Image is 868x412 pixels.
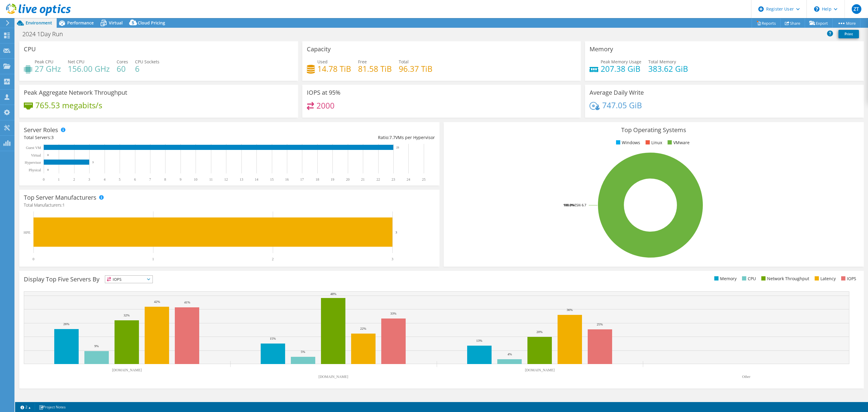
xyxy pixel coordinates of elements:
svg: \n [814,6,819,12]
span: Virtual [109,20,123,26]
text: 3 [88,177,90,182]
a: 2 [16,403,35,411]
span: CPU Sockets [135,59,159,65]
h4: 747.05 GiB [602,102,642,109]
text: 6 [134,177,136,182]
text: 0 [43,177,45,182]
h3: Top Operating Systems [448,127,859,133]
li: Windows [615,139,640,146]
tspan: 100.0% [563,203,574,207]
span: Performance [67,20,94,26]
text: 20% [536,330,542,334]
li: Latency [813,275,836,282]
text: 7 [149,177,151,182]
h4: 27 GHz [35,65,61,72]
text: 0 [47,168,49,171]
text: 3 [392,257,393,261]
h4: 14.78 TiB [317,65,351,72]
text: 13 [240,177,243,182]
h4: 6 [135,65,159,72]
h3: IOPS at 95% [307,89,341,96]
text: [DOMAIN_NAME] [525,368,555,372]
text: 25% [597,322,603,326]
text: 4 [104,177,105,182]
h4: 765.53 megabits/s [35,102,102,109]
h3: Capacity [307,46,331,52]
a: Print [838,30,859,38]
h1: 2024 1Day Run [20,31,72,37]
a: Export [805,18,833,28]
span: 7.7 [389,135,395,140]
text: 23 [392,177,395,182]
text: 22% [360,327,366,330]
text: 15% [270,337,276,340]
span: Total Memory [648,59,676,65]
text: 36% [567,308,573,312]
li: Linux [644,139,662,146]
text: 8 [164,177,166,182]
h3: CPU [24,46,36,52]
a: More [832,18,860,28]
text: 33% [390,312,396,315]
text: 2 [272,257,274,261]
text: HPE [24,230,30,235]
text: 18 [316,177,319,182]
span: Cloud Pricing [138,20,165,26]
span: Net CPU [68,59,84,65]
text: 0 [33,257,34,261]
text: 16 [285,177,289,182]
h4: Total Manufacturers: [24,202,435,208]
text: 17 [300,177,304,182]
h4: 2000 [316,102,335,109]
text: 24 [407,177,410,182]
div: Total Servers: [24,134,229,141]
text: 14 [255,177,258,182]
text: 32% [124,313,130,317]
text: 22 [376,177,380,182]
text: 23 [396,146,399,149]
h4: 96.37 TiB [399,65,432,72]
h3: Average Daily Write [590,89,644,96]
text: 48% [330,292,336,296]
span: Peak CPU [35,59,53,65]
li: Network Throughput [760,275,809,282]
span: Used [317,59,328,65]
h4: 383.62 GiB [648,65,688,72]
div: Ratio: VMs per Hypervisor [229,134,435,141]
text: 9% [94,344,99,348]
text: 21 [361,177,365,182]
text: 5 [119,177,121,182]
span: Free [358,59,367,65]
li: Memory [713,275,737,282]
text: 3 [395,230,397,234]
text: 19 [331,177,334,182]
li: CPU [741,275,756,282]
text: 4% [508,352,512,356]
span: ZT [852,4,861,14]
text: 11 [209,177,213,182]
li: VMware [666,139,690,146]
li: IOPS [840,275,856,282]
text: Guest VM [26,146,41,150]
tspan: ESXi 6.7 [574,203,586,207]
h4: 81.58 TiB [358,65,392,72]
text: Virtual [31,153,41,157]
h4: 207.38 GiB [601,65,641,72]
h3: Server Roles [24,127,58,133]
h4: 60 [117,65,128,72]
text: 13% [476,339,482,342]
text: 1 [152,257,154,261]
a: Share [780,18,805,28]
text: 5% [301,350,305,353]
text: 3 [92,161,94,164]
span: 1 [62,202,65,208]
text: 12 [224,177,228,182]
span: Environment [26,20,52,26]
h3: Top Server Manufacturers [24,194,96,201]
text: Hypervisor [25,160,41,165]
h3: Peak Aggregate Network Throughput [24,89,127,96]
span: 3 [51,135,54,140]
span: IOPS [105,276,153,283]
text: 9 [180,177,181,182]
text: 2 [73,177,75,182]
